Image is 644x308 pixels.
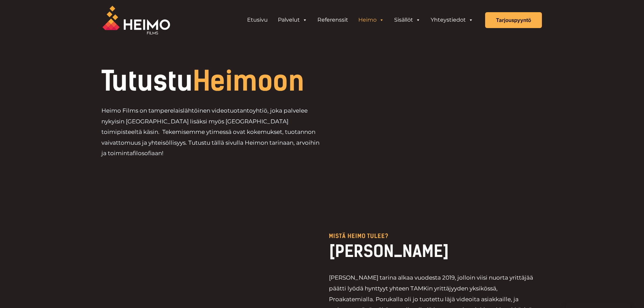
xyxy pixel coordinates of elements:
[101,68,368,95] h1: Tutustu
[312,13,353,27] a: Referenssit
[102,6,170,34] img: Heimo Filmsin logo
[426,13,478,27] a: Yhteystiedot
[389,13,426,27] a: Sisällöt
[242,13,273,27] a: Etusivu
[273,13,312,27] a: Palvelut
[101,105,322,159] p: Heimo Films on tamperelaislähtöinen videotuotantoyhtiö, joka palvelee nykyisin [GEOGRAPHIC_DATA] ...
[193,65,304,97] span: Heimoon
[239,13,482,27] aside: Header Widget 1
[329,233,542,239] p: Mistä heimo tulee?
[485,12,542,28] a: Tarjouspyyntö
[353,13,389,27] a: Heimo
[329,241,542,262] h2: [PERSON_NAME]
